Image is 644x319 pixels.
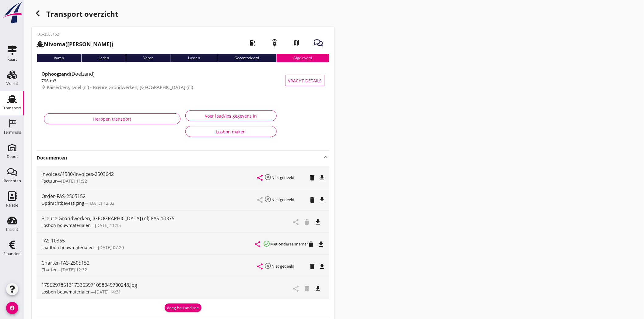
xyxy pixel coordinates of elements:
div: Kaart [7,57,17,61]
div: Breure Grondwerken, [GEOGRAPHIC_DATA] (nl)-FAS-10375 [41,215,262,222]
i: file_download [317,241,324,248]
button: Losbon maken [185,126,277,137]
div: Transport overzicht [32,7,334,22]
a: Ophoogzand(Doelzand)796 m3Kaiserberg, Doel (nl) - Breure Grondwerken, [GEOGRAPHIC_DATA] (nl)Vrach... [37,67,329,94]
div: 17562978513173353971058049700248.jpg [41,281,262,289]
i: map [288,34,305,51]
span: [DATE] 11:52 [61,178,87,184]
div: Varen [37,54,81,62]
div: Berichten [4,179,21,183]
div: Inzicht [6,228,18,232]
p: FAS-2505152 [37,32,113,37]
img: logo-small.a267ee39.svg [1,2,23,24]
span: Kaiserberg, Doel (nl) - Breure Grondwerken, [GEOGRAPHIC_DATA] (nl) [47,84,193,90]
span: [DATE] 07:20 [98,245,124,250]
div: Relatie [6,203,18,207]
span: Vracht details [288,77,322,84]
i: delete [309,174,316,181]
i: emergency_share [266,34,283,51]
i: file_download [318,174,326,181]
span: Losbon bouwmaterialen [41,222,91,228]
div: — [41,244,255,251]
span: Factuur [41,178,57,184]
div: Heropen transport [49,116,175,122]
i: check_circle_outline [263,240,270,247]
button: Heropen transport [44,113,180,124]
i: file_download [314,218,321,226]
div: 796 m3 [41,77,285,84]
div: Laden [81,54,126,62]
small: Niet gedeeld [271,263,294,269]
div: Voer laad/los gegevens in [191,113,271,119]
span: Charter [41,267,57,273]
div: Charter-FAS-2505152 [41,259,257,266]
span: [DATE] 11:15 [95,222,121,228]
div: Terminals [3,130,21,134]
i: delete [309,196,316,204]
i: share [256,174,264,181]
button: Voeg bestand toe [165,304,201,312]
strong: Nivoma [44,40,65,48]
i: share [256,263,264,270]
div: — [41,178,257,184]
div: Losbon maken [191,129,271,135]
div: Varen [126,54,171,62]
div: — [41,266,257,273]
strong: Ophoogzand [41,71,70,77]
div: Order-FAS-2505152 [41,193,257,200]
i: share [254,241,261,248]
span: (Doelzand) [70,70,95,77]
div: Afgeleverd [276,54,330,62]
span: [DATE] 12:32 [89,200,114,206]
div: Depot [7,155,18,159]
i: highlight_off [264,196,271,203]
i: local_gas_station [244,34,261,51]
i: delete [307,241,315,248]
i: account_circle [6,302,18,314]
small: Niet gedeeld [271,175,294,180]
small: Met onderaannemer [270,241,308,247]
div: FAS-10365 [41,237,255,244]
i: highlight_off [264,173,271,181]
button: Vracht details [285,75,324,86]
i: file_download [318,263,326,270]
span: [DATE] 12:32 [61,267,87,273]
strong: Documenten [37,154,322,161]
i: highlight_off [264,262,271,269]
span: Opdrachtbevestiging [41,200,84,206]
div: Transport [3,106,21,110]
div: invoices/4580/invoices-2503642 [41,170,257,178]
div: Lossen [171,54,217,62]
div: Financieel [3,252,21,256]
i: delete [309,263,316,270]
div: — [41,222,262,228]
span: [DATE] 14:31 [95,289,121,295]
div: — [41,289,262,295]
span: Laadbon bouwmaterialen [41,245,94,250]
h2: ([PERSON_NAME]) [37,40,113,48]
button: Voer laad/los gegevens in [185,110,277,121]
div: Voeg bestand toe [167,305,199,311]
i: keyboard_arrow_up [322,153,329,161]
span: Losbon bouwmaterialen [41,289,91,295]
i: file_download [314,285,321,292]
i: file_download [318,196,326,204]
small: Niet gedeeld [271,197,294,202]
div: Vracht [6,82,18,86]
div: — [41,200,257,206]
div: Gecontroleerd [217,54,276,62]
